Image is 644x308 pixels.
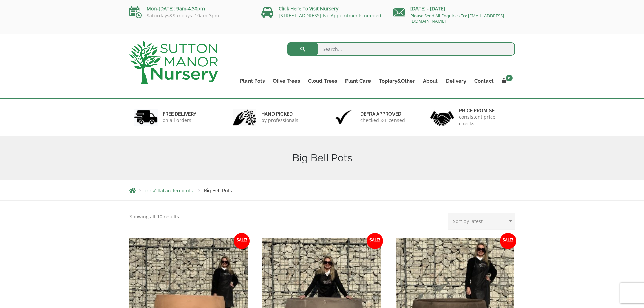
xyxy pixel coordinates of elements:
select: Shop order [448,213,515,230]
a: 100% Italian Terracotta [145,188,195,193]
span: Sale! [234,233,250,249]
a: Plant Pots [236,76,269,86]
a: Click Here To Visit Nursery! [279,5,340,12]
p: consistent price checks [459,114,510,127]
img: 2.jpg [233,109,256,126]
a: 0 [498,76,515,86]
h6: hand picked [261,111,299,117]
p: Saturdays&Sundays: 10am-3pm [129,13,251,18]
p: [DATE] - [DATE] [393,5,515,13]
h1: Big Bell Pots [129,152,515,164]
p: checked & Licensed [360,117,405,124]
a: Plant Care [341,76,375,86]
span: Sale! [367,233,383,249]
a: Olive Trees [269,76,304,86]
p: Mon-[DATE]: 9am-4:30pm [129,5,251,13]
p: on all orders [163,117,196,124]
a: About [419,76,442,86]
img: logo [129,41,218,84]
p: Showing all 10 results [129,213,179,221]
span: 0 [506,75,513,81]
p: by professionals [261,117,299,124]
img: 1.jpg [134,109,158,126]
a: Delivery [442,76,470,86]
a: Please Send All Enquiries To: [EMAIL_ADDRESS][DOMAIN_NAME] [410,13,504,24]
h6: Defra approved [360,111,405,117]
span: Sale! [500,233,516,249]
a: [STREET_ADDRESS] No Appointments needed [279,12,381,19]
a: Cloud Trees [304,76,341,86]
img: 4.jpg [430,107,454,127]
a: Topiary&Other [375,76,419,86]
img: 3.jpg [332,109,355,126]
a: Contact [470,76,498,86]
nav: Breadcrumbs [129,188,515,193]
h6: Price promise [459,108,510,114]
span: Big Bell Pots [204,188,232,193]
input: Search... [287,42,515,56]
h6: FREE DELIVERY [163,111,196,117]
